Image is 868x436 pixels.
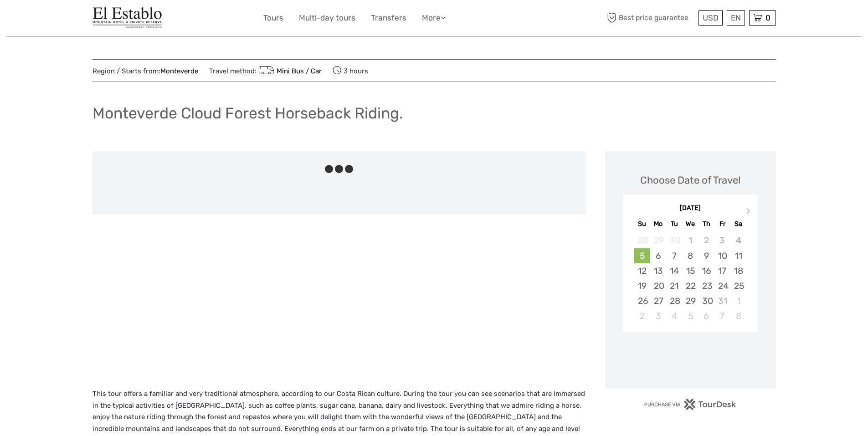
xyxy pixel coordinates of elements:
div: Loading... [688,356,693,362]
span: 0 [764,13,772,22]
div: Choose Wednesday, October 29th, 2025 [682,293,698,308]
div: Choose Thursday, October 30th, 2025 [699,293,714,308]
h1: Monteverde Cloud Forest Horseback Riding. [92,104,403,123]
div: Choose Sunday, October 12th, 2025 [634,263,650,278]
div: Choose Monday, October 27th, 2025 [650,293,666,308]
div: Choose Wednesday, October 15th, 2025 [682,263,698,278]
div: Not available Wednesday, October 1st, 2025 [682,233,698,248]
div: Choose Tuesday, October 21st, 2025 [666,278,682,293]
div: Choose Wednesday, October 8th, 2025 [682,248,698,263]
div: Choose Sunday, October 19th, 2025 [634,278,650,293]
div: Choose Wednesday, October 22nd, 2025 [682,278,698,293]
div: Choose Friday, November 7th, 2025 [714,308,730,323]
div: month 2025-10 [626,233,755,323]
div: [DATE] [623,204,758,213]
img: El Establo Mountain Hotel [92,7,163,29]
a: Transfers [371,11,406,25]
div: Choose Tuesday, October 28th, 2025 [666,293,682,308]
div: Choose Monday, November 3rd, 2025 [650,308,666,323]
div: Choose Tuesday, October 14th, 2025 [666,263,682,278]
div: Not available Saturday, October 4th, 2025 [730,233,746,248]
div: Choose Thursday, October 23rd, 2025 [699,278,714,293]
div: Choose Saturday, November 1st, 2025 [730,293,746,308]
div: Th [699,218,714,230]
div: EN [727,10,745,26]
div: Choose Friday, October 17th, 2025 [714,263,730,278]
a: Tours [263,11,283,25]
div: Choose Monday, October 13th, 2025 [650,263,666,278]
div: Choose Monday, October 20th, 2025 [650,278,666,293]
div: Choose Thursday, October 9th, 2025 [699,248,714,263]
div: Choose Sunday, November 2nd, 2025 [634,308,650,323]
div: Choose Tuesday, October 7th, 2025 [666,248,682,263]
div: Not available Thursday, October 2nd, 2025 [699,233,714,248]
div: Choose Thursday, October 16th, 2025 [699,263,714,278]
div: Mo [650,218,666,230]
div: Choose Tuesday, November 4th, 2025 [666,308,682,323]
div: Sa [730,218,746,230]
div: Choose Saturday, October 11th, 2025 [730,248,746,263]
a: Mini Bus / Car [257,67,322,75]
div: Choose Date of Travel [640,173,740,187]
span: Region / Starts from: [92,67,198,76]
div: Choose Wednesday, November 5th, 2025 [682,308,698,323]
div: Choose Thursday, November 6th, 2025 [699,308,714,323]
span: Best price guarantee [605,10,696,26]
div: Choose Sunday, October 5th, 2025 [634,248,650,263]
div: Choose Saturday, October 25th, 2025 [730,278,746,293]
div: Choose Friday, October 10th, 2025 [714,248,730,263]
div: Tu [666,218,682,230]
span: Travel method: [209,64,322,77]
span: USD [703,13,719,22]
div: Not available Friday, October 3rd, 2025 [714,233,730,248]
div: Not available Sunday, September 28th, 2025 [634,233,650,248]
span: 3 hours [333,64,368,77]
img: PurchaseViaTourDesk.png [644,399,736,410]
div: Not available Monday, September 29th, 2025 [650,233,666,248]
div: Fr [714,218,730,230]
div: Not available Tuesday, September 30th, 2025 [666,233,682,248]
div: Choose Friday, October 24th, 2025 [714,278,730,293]
div: Choose Saturday, October 18th, 2025 [730,263,746,278]
button: Next Month [742,206,757,221]
div: Not available Friday, October 31st, 2025 [714,293,730,308]
a: More [422,11,446,25]
a: Multi-day tours [299,11,355,25]
a: Monteverde [160,67,198,75]
div: Su [634,218,650,230]
div: Choose Sunday, October 26th, 2025 [634,293,650,308]
div: Choose Monday, October 6th, 2025 [650,248,666,263]
div: We [682,218,698,230]
div: Choose Saturday, November 8th, 2025 [730,308,746,323]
